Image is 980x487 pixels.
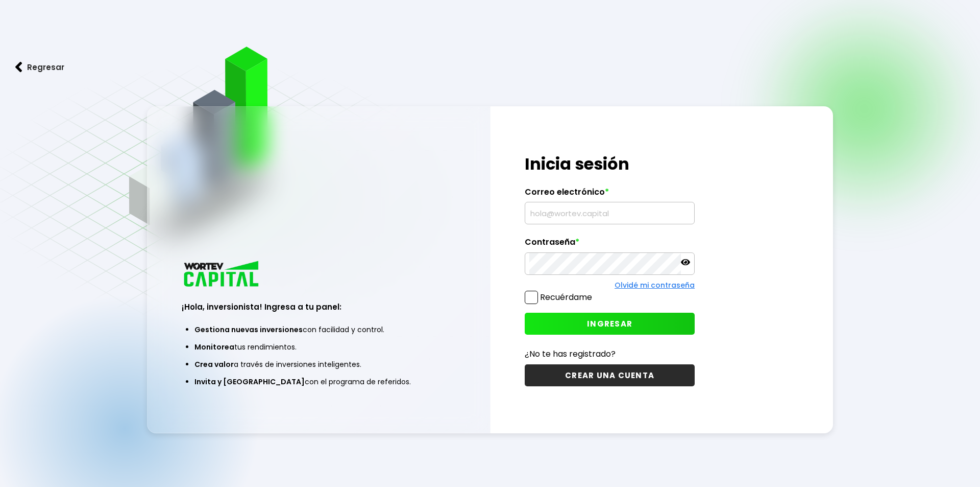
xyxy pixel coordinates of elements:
button: CREAR UNA CUENTA [525,364,695,386]
button: INGRESAR [525,313,695,335]
h1: Inicia sesión [525,152,695,176]
a: Olvidé mi contraseña [615,280,695,290]
input: hola@wortev.capital [529,202,690,224]
li: a través de inversiones inteligentes. [194,356,443,373]
span: Invita y [GEOGRAPHIC_DATA] [194,377,305,387]
h3: ¡Hola, inversionista! Ingresa a tu panel: [182,301,456,313]
span: INGRESAR [587,318,632,329]
li: con el programa de referidos. [194,373,443,390]
label: Recuérdame [540,291,592,303]
label: Contraseña [525,237,695,252]
img: logo_wortev_capital [182,260,262,290]
li: con facilidad y control. [194,321,443,338]
span: Crea valor [194,359,234,369]
a: ¿No te has registrado?CREAR UNA CUENTA [525,347,695,386]
p: ¿No te has registrado? [525,347,695,360]
span: Gestiona nuevas inversiones [194,324,303,335]
li: tus rendimientos. [194,338,443,356]
img: flecha izquierda [15,62,22,73]
label: Correo electrónico [525,187,695,202]
span: Monitorea [194,342,234,352]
